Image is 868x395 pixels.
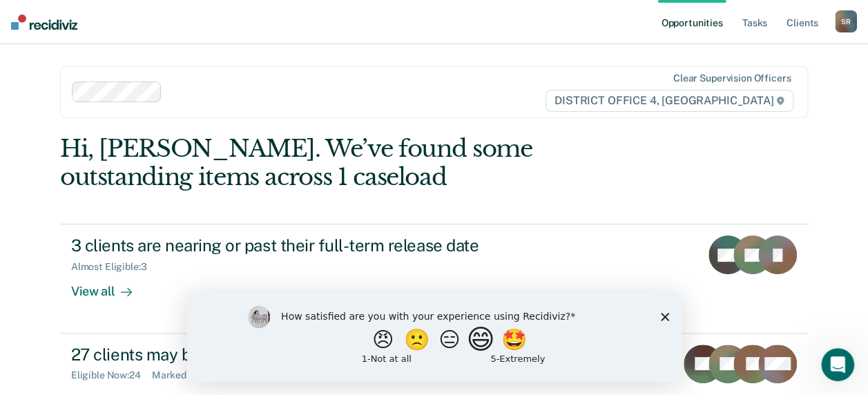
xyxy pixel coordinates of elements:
div: View all [71,273,148,300]
div: Hi, [PERSON_NAME]. We’ve found some outstanding items across 1 caseload [60,135,659,191]
a: 3 clients are nearing or past their full-term release dateAlmost Eligible:3View all [60,224,808,333]
div: 27 clients may be eligible for earned discharge [71,345,556,365]
iframe: Survey by Kim from Recidiviz [187,292,682,381]
button: SR [835,10,857,32]
div: Almost Eligible : 3 [71,261,158,273]
img: Recidiviz [11,15,77,30]
div: 3 clients are nearing or past their full-term release date [71,235,556,256]
div: S R [835,10,857,32]
iframe: Intercom live chat [821,348,854,381]
span: DISTRICT OFFICE 4, [GEOGRAPHIC_DATA] [546,90,793,112]
div: Clear supervision officers [673,73,791,84]
div: Marked Ineligible : 5 [152,369,249,381]
div: Eligible Now : 24 [71,369,152,381]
